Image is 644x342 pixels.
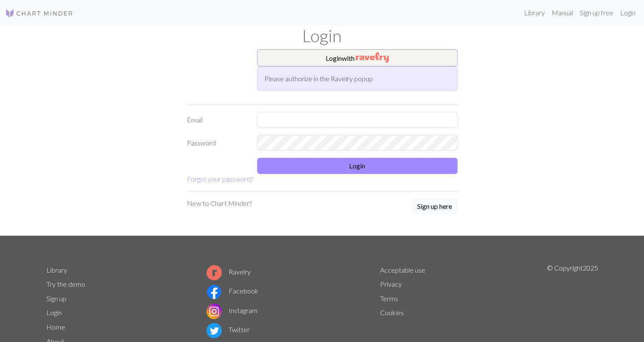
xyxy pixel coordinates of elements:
button: Loginwith [257,49,458,66]
a: Home [46,323,65,331]
button: Sign up here [412,198,458,214]
div: Please authorize in the Ravelry popup [257,66,458,91]
label: Email [182,112,252,128]
a: Login [617,4,639,21]
a: Facebook [206,287,258,295]
h1: Login [41,26,603,46]
a: Login [46,308,62,316]
img: Instagram logo [206,304,222,319]
a: Library [521,4,548,21]
img: Twitter logo [206,323,222,338]
a: Manual [548,4,576,21]
p: New to Chart Minder? [187,198,252,208]
a: Privacy [380,280,402,288]
img: Ravelry logo [206,265,222,280]
button: Login [257,158,458,174]
a: Sign up [46,294,66,302]
a: Cookies [380,308,404,316]
a: Terms [380,294,398,302]
a: Instagram [206,306,258,314]
a: Sign up here [412,198,458,215]
img: Ravelry [356,52,389,63]
img: Facebook logo [206,284,222,299]
a: Acceptable use [380,266,425,274]
a: Try the demo [46,280,85,288]
img: Logo [5,8,73,18]
label: Password [182,135,252,151]
a: Twitter [206,325,250,333]
a: Library [46,266,67,274]
a: Forgot your password? [187,175,253,183]
a: Ravelry [206,268,251,276]
a: Sign up free [576,4,617,21]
